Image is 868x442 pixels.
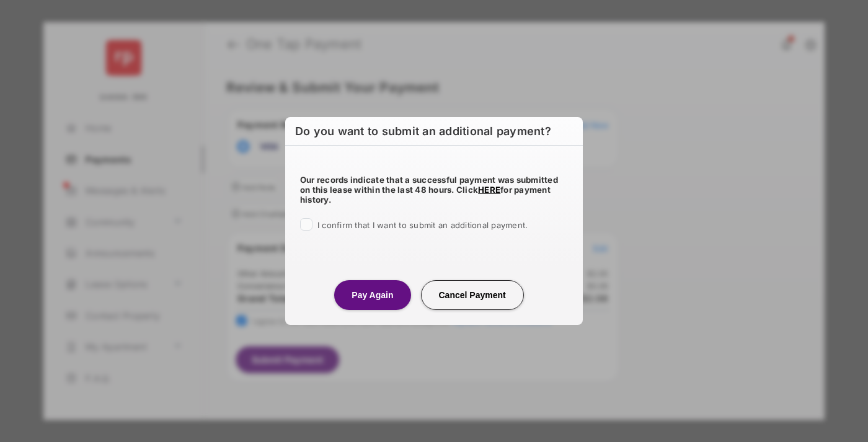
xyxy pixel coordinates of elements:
a: HERE [478,185,500,195]
button: Cancel Payment [421,280,524,310]
h5: Our records indicate that a successful payment was submitted on this lease within the last 48 hou... [300,175,568,205]
h6: Do you want to submit an additional payment? [285,117,583,146]
button: Pay Again [334,280,410,310]
span: I confirm that I want to submit an additional payment. [317,220,528,230]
